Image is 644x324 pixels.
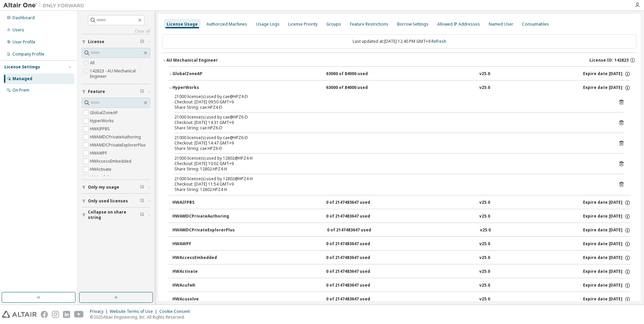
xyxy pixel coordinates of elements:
[90,67,150,80] label: 142823 - AU Mechanical Engineer
[437,22,480,27] div: Allowed IP Addresses
[88,39,104,44] span: License
[172,85,233,91] div: HyperWorks
[63,311,70,318] img: linkedin.svg
[82,194,150,208] button: Only used licenses
[583,241,631,247] div: Expire date: [DATE]
[522,22,549,27] div: Consumables
[162,34,637,48] div: Last updated at: [DATE] 12:40 PM GMT+9
[140,185,144,190] span: Clear filter
[172,278,631,293] button: HWAcufwh0 of 2147483647 usedv25.0Expire date:[DATE]
[2,311,37,318] img: altair_logo.svg
[172,296,233,302] div: HWAcusolve
[90,133,142,141] label: HWAMDCPrivateAuthoring
[583,296,631,302] div: Expire date: [DATE]
[162,53,637,68] button: AU Mechanical EngineerLicense ID: 142823
[174,115,608,120] div: 21000 license(s) used by cae@HPZ6-D
[82,84,150,99] button: Feature
[326,71,387,77] div: 63000 of 84000 used
[174,146,608,151] div: Share String: cae:HPZ6-D
[479,214,490,220] div: v25.0
[90,165,113,173] label: HWActivate
[174,182,608,187] div: Checkout: [DATE] 11:54 GMT+9
[174,135,608,140] div: 21000 license(s) used by cae@HPZ6-D
[589,58,629,63] span: License ID: 142823
[326,22,341,27] div: Groups
[206,22,247,27] div: Authorized Machines
[326,200,387,206] div: 0 of 2147483647 used
[172,292,631,307] button: HWAcusolve0 of 2147483647 usedv25.0Expire date:[DATE]
[172,251,631,265] button: HWAccessEmbedded0 of 2147483647 usedv25.0Expire date:[DATE]
[82,34,150,49] button: License
[172,283,233,289] div: HWAcufwh
[489,22,513,27] div: Named User
[166,58,218,63] div: AU Mechanical Engineer
[90,109,119,117] label: GlobalZoneAP
[174,176,608,182] div: 21000 license(s) used by 12802@HPZ4-H
[90,314,194,320] p: © 2025 Altair Engineering, Inc. All Rights Reserved.
[90,117,115,125] label: HyperWorks
[326,214,387,220] div: 0 of 2147483647 used
[479,71,490,77] div: v25.0
[174,120,608,125] div: Checkout: [DATE] 14:31 GMT+9
[583,71,631,77] div: Expire date: [DATE]
[480,227,491,233] div: v25.0
[12,15,35,21] div: Dashboard
[583,283,631,289] div: Expire date: [DATE]
[90,309,110,314] div: Privacy
[172,200,233,206] div: HWAIFPBS
[326,283,387,289] div: 0 of 2147483647 used
[110,309,159,314] div: Website Terms of Use
[583,85,631,91] div: Expire date: [DATE]
[159,309,194,314] div: Cookie Consent
[326,255,387,261] div: 0 of 2147483647 used
[479,269,490,275] div: v25.0
[174,99,608,105] div: Checkout: [DATE] 09:50 GMT+9
[479,85,490,91] div: v25.0
[12,27,24,33] div: Users
[583,255,631,261] div: Expire date: [DATE]
[90,141,147,149] label: HWAMDCPrivateExplorerPlus
[82,29,150,34] a: Clear all
[12,76,32,82] div: Managed
[479,241,490,247] div: v25.0
[168,67,631,82] button: GlobalZoneAP63000 of 84000 usedv25.0Expire date:[DATE]
[174,125,608,131] div: Share String: cae:HPZ6-D
[397,22,428,27] div: Borrow Settings
[174,94,608,99] div: 21000 license(s) used by cae@HPZ4-D
[90,149,108,157] label: HWAWPF
[583,214,631,220] div: Expire date: [DATE]
[172,237,631,252] button: HWAWPF0 of 2147483647 usedv25.0Expire date:[DATE]
[140,89,144,94] span: Clear filter
[88,198,128,204] span: Only used licenses
[583,200,631,206] div: Expire date: [DATE]
[12,88,29,93] div: On Prem
[4,64,40,70] div: License Settings
[12,52,44,57] div: Company Profile
[90,157,133,165] label: HWAccessEmbedded
[583,227,631,233] div: Expire date: [DATE]
[82,207,150,222] button: Collapse on share string
[172,195,631,210] button: HWAIFPBS0 of 2147483647 usedv25.0Expire date:[DATE]
[3,2,88,9] img: Altair One
[172,223,631,238] button: HWAMDCPrivateExplorerPlus0 of 2147483647 usedv25.0Expire date:[DATE]
[172,255,233,261] div: HWAccessEmbedded
[172,241,233,247] div: HWAWPF
[326,269,387,275] div: 0 of 2147483647 used
[140,198,144,204] span: Clear filter
[82,180,150,195] button: Only my usage
[52,311,59,318] img: instagram.svg
[174,166,608,172] div: Share String: 12802:HPZ4-H
[479,283,490,289] div: v25.0
[174,156,608,161] div: 21000 license(s) used by 12802@HPZ4-H
[172,264,631,279] button: HWActivate0 of 2147483647 usedv25.0Expire date:[DATE]
[583,269,631,275] div: Expire date: [DATE]
[174,140,608,146] div: Checkout: [DATE] 14:47 GMT+9
[172,269,233,275] div: HWActivate
[90,59,96,67] label: All
[172,214,233,220] div: HWAMDCPrivateAuthoring
[172,209,631,224] button: HWAMDCPrivateAuthoring0 of 2147483647 usedv25.0Expire date:[DATE]
[90,173,111,182] label: HWAcufwh
[479,255,490,261] div: v25.0
[326,241,387,247] div: 0 of 2147483647 used
[327,227,388,233] div: 0 of 2147483647 used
